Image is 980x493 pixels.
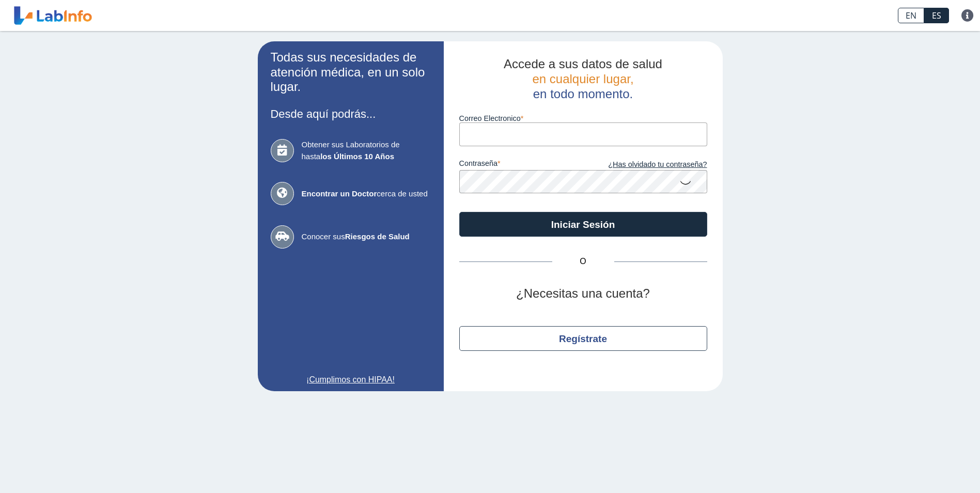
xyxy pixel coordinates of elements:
[459,212,707,237] button: Iniciar Sesión
[459,326,707,351] button: Regístrate
[302,188,431,200] span: cerca de usted
[533,87,633,101] span: en todo momento.
[271,107,431,120] h3: Desde aquí podrás...
[504,57,662,71] span: Accede a sus datos de salud
[320,152,394,161] b: los Últimos 10 Años
[271,50,431,95] h2: Todas sus necesidades de atención médica, en un solo lugar.
[459,159,583,171] label: contraseña
[552,255,614,268] span: O
[302,231,431,243] span: Conocer sus
[302,139,431,162] span: Obtener sus Laboratorios de hasta
[924,8,949,23] a: ES
[345,232,410,241] b: Riesgos de Salud
[459,114,707,122] label: Correo Electronico
[459,286,707,301] h2: ¿Necesitas una cuenta?
[302,189,377,198] b: Encontrar un Doctor
[271,374,431,386] a: ¡Cumplimos con HIPAA!
[898,8,924,23] a: EN
[532,72,633,86] span: en cualquier lugar,
[583,159,707,171] a: ¿Has olvidado tu contraseña?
